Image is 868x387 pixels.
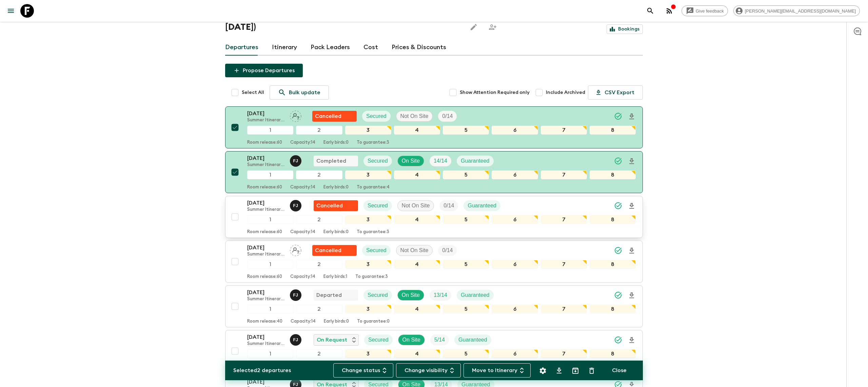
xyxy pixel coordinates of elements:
[290,202,303,207] span: Fadi Jaber
[628,291,636,300] svg: Download Onboarding
[398,334,425,345] div: On Site
[402,336,420,344] p: On Site
[363,156,392,166] div: Secured
[492,170,538,179] div: 6
[345,349,391,358] div: 3
[394,260,440,269] div: 4
[434,336,445,344] p: 5 / 14
[247,140,282,145] p: Room release: 60
[461,291,490,299] p: Guaranteed
[400,112,429,120] p: Not On Site
[468,202,496,210] p: Guaranteed
[314,200,358,211] div: Conflict zone
[290,229,315,235] p: Capacity: 14
[442,246,453,254] p: 0 / 14
[363,39,378,56] a: Cost
[225,106,643,148] button: [DATE]Summer Itinerary 2025 ([DATE]-[DATE])Assign pack leaderFlash Pack cancellationSecuredNot On...
[628,202,636,210] svg: Download Onboarding
[590,349,636,358] div: 8
[614,336,622,344] svg: Synced Successfully
[312,245,357,256] div: Flash Pack cancellation
[628,113,636,121] svg: Download Onboarding
[463,363,531,378] button: Move to Itinerary
[291,319,316,324] p: Capacity: 14
[247,207,284,212] p: Summer Itinerary 2025 ([DATE]-[DATE])
[397,156,424,166] div: On Site
[242,89,264,96] span: Select All
[458,336,487,344] p: Guaranteed
[247,349,293,358] div: 1
[614,112,622,120] svg: Synced Successfully
[323,140,349,145] p: Early birds: 0
[345,260,391,269] div: 3
[461,157,490,165] p: Guaranteed
[434,291,447,299] p: 13 / 14
[315,246,341,254] p: Cancelled
[357,319,390,324] p: To guarantee: 0
[247,215,293,224] div: 1
[400,246,429,254] p: Not On Site
[247,109,284,118] p: [DATE]
[316,157,346,165] p: Completed
[541,260,587,269] div: 7
[443,349,489,358] div: 5
[296,305,342,313] div: 2
[541,126,587,135] div: 7
[4,4,18,18] button: menu
[614,291,622,299] svg: Synced Successfully
[323,229,349,235] p: Early birds: 0
[733,5,860,16] div: [PERSON_NAME][EMAIL_ADDRESS][DOMAIN_NAME]
[323,185,349,190] p: Early birds: 0
[315,112,341,120] p: Cancelled
[233,366,291,374] p: Selected 2 departures
[402,157,420,165] p: On Site
[604,363,635,378] button: Close
[225,151,643,193] button: [DATE]Summer Itinerary 2025 ([DATE]-[DATE])Fadi JaberCompletedSecuredOn SiteTrip FillGuaranteed12...
[644,4,657,18] button: search adventures
[397,200,434,211] div: Not On Site
[290,336,303,342] span: Fadi Jaber
[486,20,499,34] span: Share this itinerary
[368,157,388,165] p: Secured
[402,202,430,210] p: Not On Site
[443,202,454,210] p: 0 / 14
[541,305,587,313] div: 7
[443,170,489,179] div: 5
[430,156,451,166] div: Trip Fill
[290,157,303,163] span: Fadi Jaber
[296,126,342,135] div: 2
[225,64,303,77] button: Propose Departures
[430,334,449,345] div: Trip Fill
[536,364,550,378] button: Settings
[368,291,388,299] p: Secured
[590,126,636,135] div: 8
[443,126,489,135] div: 5
[492,126,538,135] div: 6
[628,247,636,255] svg: Download Onboarding
[590,215,636,224] div: 8
[345,126,391,135] div: 3
[225,330,643,372] button: [DATE]Summer Itinerary 2025 ([DATE]-[DATE])Fadi JaberOn RequestSecuredOn SiteTrip FillGuaranteed1...
[541,349,587,358] div: 7
[614,202,622,210] svg: Synced Successfully
[247,229,282,235] p: Room release: 60
[394,349,440,358] div: 4
[357,140,389,145] p: To guarantee: 3
[541,215,587,224] div: 7
[289,88,320,97] p: Bulk update
[345,170,391,179] div: 3
[290,291,303,297] span: Fadi Jaber
[357,229,389,235] p: To guarantee: 3
[614,157,622,165] svg: Synced Successfully
[396,363,461,378] button: Change visibility
[366,112,387,120] p: Secured
[345,305,391,313] div: 3
[247,199,284,207] p: [DATE]
[364,334,393,345] div: Secured
[442,112,453,120] p: 0 / 14
[247,288,284,297] p: [DATE]
[628,336,636,344] svg: Download Onboarding
[492,305,538,313] div: 6
[312,111,357,122] div: Flash Pack cancellation
[247,341,284,347] p: Summer Itinerary 2025 ([DATE]-[DATE])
